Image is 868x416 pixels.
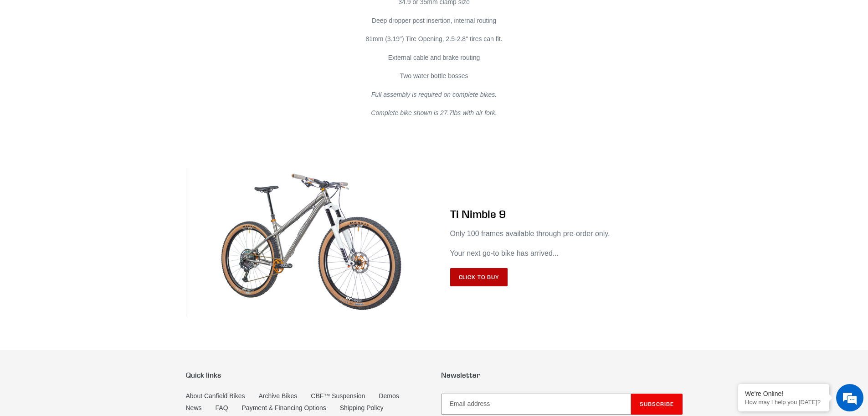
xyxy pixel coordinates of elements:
p: Your next go-to bike has arrived... [450,248,683,259]
div: We're Online! [745,390,822,397]
span: Subscribe [640,400,674,407]
textarea: Type your message and hit 'Enter' [5,249,174,281]
input: Email address [441,394,631,415]
a: Archive Bikes [258,392,297,400]
a: News [186,404,202,411]
p: How may I help you today? [745,399,822,405]
p: Quick links [186,371,427,379]
p: Newsletter [441,371,683,379]
a: FAQ [216,404,228,411]
a: Payment & Financing Options [242,404,326,411]
p: 81mm (3.19") Tire Opening, 2.5-2.8" tires can fit. [271,34,597,44]
p: Two water bottle bosses [271,71,597,81]
h2: Ti Nimble 9 [450,207,683,221]
a: Shipping Policy [340,404,384,411]
p: Deep dropper post insertion, internal routing [271,16,597,26]
button: Subscribe [631,394,683,415]
img: d_696896380_company_1647369064580_696896380 [29,46,52,68]
a: About Canfield Bikes [186,392,245,400]
em: Full assembly is required on complete bikes. [371,91,497,98]
a: Click to Buy: TI NIMBLE 9 [450,268,508,286]
em: Complete bike shown is 27.7lbs with air fork. [371,109,497,116]
a: Demos [379,392,399,400]
div: Chat with us now [61,51,167,63]
div: Navigation go back [10,50,24,64]
p: External cable and brake routing [271,53,597,63]
p: Only 100 frames available through pre-order only. [450,228,683,239]
div: Minimize live chat window [149,5,171,26]
span: We're online! [53,115,126,207]
a: CBF™ Suspension [311,392,365,400]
